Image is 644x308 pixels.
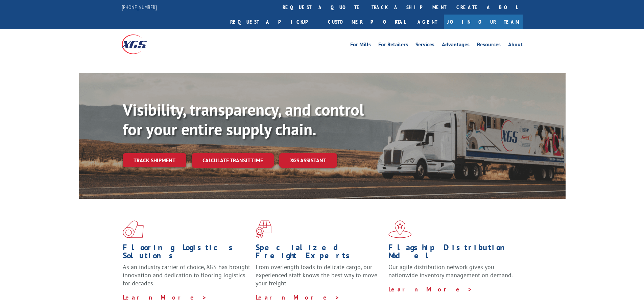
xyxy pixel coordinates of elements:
[192,153,274,168] a: Calculate transit time
[388,285,473,293] a: Learn More >
[122,4,157,10] a: [PHONE_NUMBER]
[123,243,251,263] h1: Flooring Logistics Solutions
[388,263,513,279] span: Our agile distribution network gives you nationwide inventory management on demand.
[123,220,144,238] img: xgs-icon-total-supply-chain-intelligence-red
[256,243,383,263] h1: Specialized Freight Experts
[477,42,501,49] a: Resources
[123,153,186,167] a: Track shipment
[444,15,523,29] a: Join Our Team
[378,42,408,49] a: For Retailers
[411,15,444,29] a: Agent
[123,263,250,287] span: As an industry carrier of choice, XGS has brought innovation and dedication to flooring logistics...
[256,220,271,238] img: xgs-icon-focused-on-flooring-red
[279,153,337,168] a: XGS ASSISTANT
[350,42,371,49] a: For Mills
[508,42,523,49] a: About
[415,42,434,49] a: Services
[256,263,383,293] p: From overlength loads to delicate cargo, our experienced staff knows the best way to move your fr...
[388,243,516,263] h1: Flagship Distribution Model
[323,15,411,29] a: Customer Portal
[123,293,207,301] a: Learn More >
[256,293,340,301] a: Learn More >
[123,99,364,140] b: Visibility, transparency, and control for your entire supply chain.
[442,42,470,49] a: Advantages
[225,15,323,29] a: Request a pickup
[388,220,412,238] img: xgs-icon-flagship-distribution-model-red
